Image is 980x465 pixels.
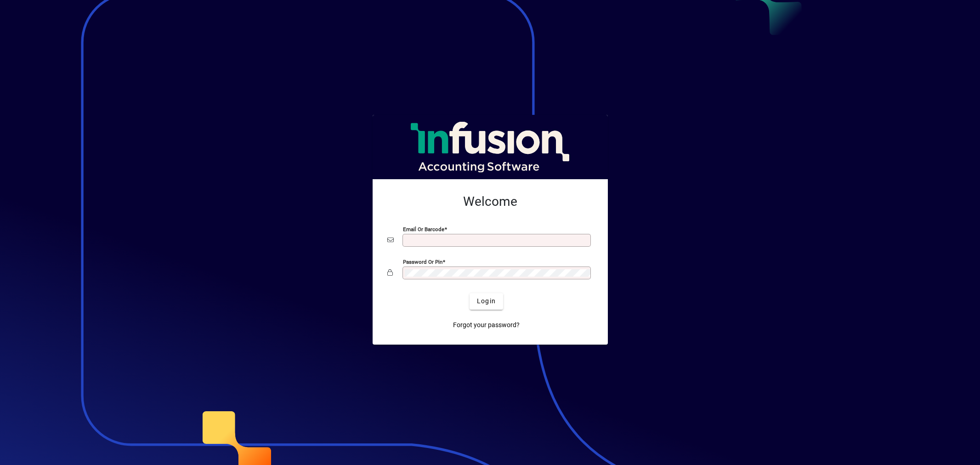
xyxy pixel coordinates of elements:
[403,226,444,232] mat-label: Email or Barcode
[449,317,523,334] a: Forgot your password?
[403,258,442,265] mat-label: Password or Pin
[470,293,503,310] button: Login
[477,296,496,306] span: Login
[387,194,593,210] h2: Welcome
[453,320,520,330] span: Forgot your password?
